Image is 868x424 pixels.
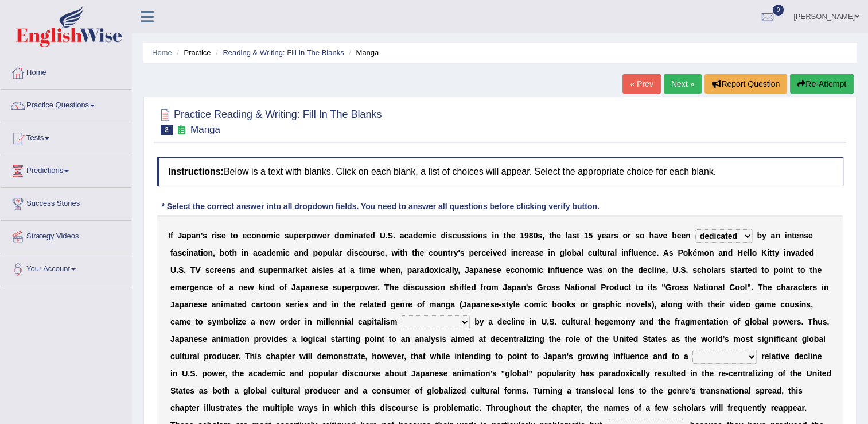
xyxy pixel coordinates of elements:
[469,248,474,257] b: p
[542,231,544,240] b: ,
[288,265,293,275] b: a
[176,265,178,275] b: .
[669,248,674,257] b: s
[453,231,457,240] b: c
[518,248,523,257] b: c
[494,231,499,240] b: n
[635,231,640,240] b: s
[640,231,645,240] b: o
[205,265,210,275] b: s
[295,265,300,275] b: k
[184,265,186,275] b: .
[454,248,458,257] b: y
[322,248,328,257] b: p
[1,57,131,86] a: Home
[276,248,283,257] b: m
[368,248,373,257] b: u
[795,231,799,240] b: e
[458,248,460,257] b: '
[774,248,779,257] b: y
[316,265,318,275] b: i
[306,231,312,240] b: p
[186,248,189,257] b: i
[359,231,363,240] b: a
[303,231,306,240] b: r
[486,248,491,257] b: e
[418,231,423,240] b: e
[182,231,186,240] b: a
[530,248,535,257] b: a
[538,231,542,240] b: s
[470,231,473,240] b: i
[385,248,387,257] b: ,
[513,248,518,257] b: n
[785,231,787,240] b: i
[289,231,294,240] b: u
[217,265,222,275] b: e
[628,248,631,257] b: f
[313,248,318,257] b: p
[656,248,659,257] b: .
[478,248,481,257] b: r
[597,231,602,240] b: y
[565,248,567,257] b: l
[430,231,432,240] b: i
[559,248,565,257] b: g
[271,248,276,257] b: e
[478,231,483,240] b: n
[380,248,385,257] b: e
[380,231,386,240] b: U
[198,248,201,257] b: t
[457,231,462,240] b: u
[365,231,370,240] b: e
[523,248,526,257] b: r
[157,201,604,213] div: * Select the correct answer into all dropdown fields. You need to answer all questions before cli...
[664,74,702,94] a: Next »
[170,231,173,240] b: f
[775,231,780,240] b: n
[683,248,688,257] b: o
[229,248,232,257] b: t
[787,231,792,240] b: n
[769,248,772,257] b: t
[303,248,309,257] b: d
[438,248,443,257] b: u
[177,248,182,257] b: s
[549,231,552,240] b: t
[259,265,263,275] b: s
[311,231,316,240] b: o
[692,248,697,257] b: é
[551,231,556,240] b: h
[654,231,659,240] b: a
[460,248,465,257] b: s
[253,248,258,257] b: a
[251,231,256,240] b: o
[233,231,238,240] b: o
[624,248,629,257] b: n
[258,248,262,257] b: c
[799,231,804,240] b: n
[363,231,366,240] b: t
[688,248,692,257] b: k
[697,248,704,257] b: m
[318,248,323,257] b: o
[268,265,273,275] b: p
[750,248,752,257] b: l
[217,231,221,240] b: s
[1,155,131,184] a: Predictions
[506,231,511,240] b: h
[602,231,606,240] b: e
[231,231,233,240] b: t
[373,248,376,257] b: r
[663,248,669,257] b: A
[208,248,213,257] b: n
[213,248,215,257] b: ,
[157,157,843,186] h4: Below is a text with blanks. Click on each blank, a list of choices will appear. Select the appro...
[263,265,268,275] b: u
[244,248,249,257] b: n
[285,248,290,257] b: c
[524,231,529,240] b: 9
[577,231,579,240] b: t
[386,231,388,240] b: .
[526,248,530,257] b: e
